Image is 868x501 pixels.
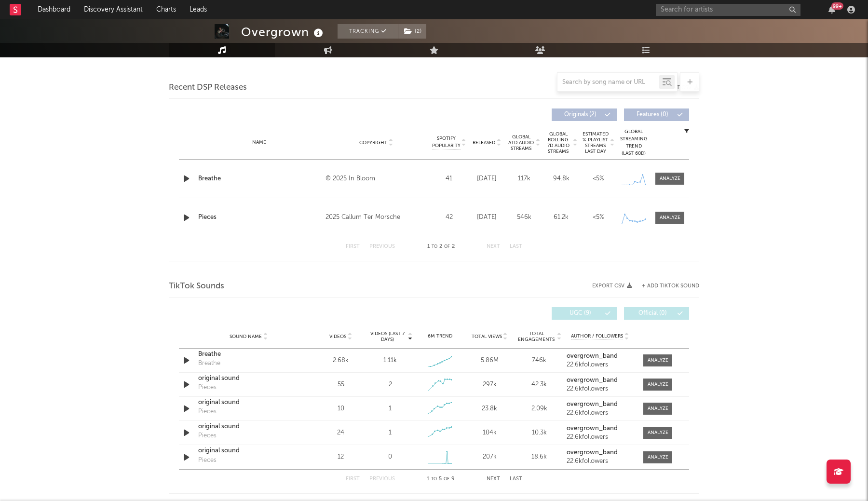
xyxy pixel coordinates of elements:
span: Sound Name [230,334,262,339]
div: 1 5 9 [414,474,467,485]
div: 22.6k followers [567,434,634,441]
span: Videos [329,334,346,339]
a: original sound [198,374,299,383]
a: Pieces [198,213,321,222]
button: Next [487,244,500,249]
strong: overgrown_band [567,353,618,359]
strong: overgrown_band [567,449,618,456]
span: to [432,244,437,249]
div: <5% [582,213,614,222]
button: + Add TikTok Sound [642,284,699,289]
div: © 2025 In Bloom [325,173,427,185]
span: Global ATD Audio Streams [508,134,534,151]
div: [DATE] [471,213,503,222]
div: Name [198,139,321,146]
div: 297k [467,380,512,390]
button: + Add TikTok Sound [632,284,699,289]
div: Breathe [198,359,220,368]
button: UGC(9) [552,307,617,320]
div: 2025 Callum Ter Morsche [325,212,427,223]
div: 10.3k [517,428,562,438]
span: to [431,477,437,481]
div: <5% [582,174,614,184]
button: Official(0) [624,307,689,320]
div: 41 [432,174,466,184]
button: First [346,244,360,249]
span: Copyright [359,140,387,146]
div: Global Streaming Trend (Last 60D) [619,128,648,157]
div: 10 [318,404,363,414]
div: Pieces [198,456,217,465]
div: 2.68k [318,356,363,366]
strong: overgrown_band [567,377,618,383]
input: Search for artists [656,4,800,16]
span: Originals ( 2 ) [558,112,602,118]
a: overgrown_band [567,425,634,432]
a: overgrown_band [567,353,634,360]
div: 1 [389,428,392,438]
input: Search by song name or URL [557,79,659,86]
div: 23.8k [467,404,512,414]
div: 12 [318,452,363,462]
span: Features ( 0 ) [630,112,675,118]
a: overgrown_band [567,449,634,456]
div: 61.2k [545,213,577,222]
span: ( 2 ) [398,24,427,39]
div: 2.09k [517,404,562,414]
div: 1 2 2 [414,241,467,253]
div: Overgrown [241,24,325,40]
div: 546k [508,213,540,222]
span: Released [473,140,495,146]
div: 22.6k followers [567,386,634,393]
div: 6M Trend [418,333,462,340]
button: Last [510,244,522,249]
span: Estimated % Playlist Streams Last Day [582,131,609,154]
span: Total Views [472,334,502,339]
div: Pieces [198,431,217,441]
div: Pieces [198,383,217,393]
span: Total Engagements [517,331,556,342]
button: Last [510,476,522,482]
a: overgrown_band [567,401,634,408]
button: Previous [369,476,395,482]
strong: overgrown_band [567,401,618,407]
div: 99 + [831,2,843,10]
div: 22.6k followers [567,362,634,368]
div: 24 [318,428,363,438]
button: (2) [398,24,426,39]
a: overgrown_band [567,377,634,384]
a: original sound [198,422,299,432]
div: [DATE] [471,174,503,184]
div: 22.6k followers [567,410,634,417]
a: Breathe [198,350,299,359]
span: Official ( 0 ) [630,311,675,316]
span: of [444,244,450,249]
div: 117k [508,174,540,184]
a: original sound [198,446,299,456]
span: Spotify Popularity [432,135,461,149]
div: 104k [467,428,512,438]
div: 5.86M [467,356,512,366]
button: Previous [369,244,395,249]
div: Breathe [198,174,321,184]
span: Videos (last 7 days) [368,331,407,342]
strong: overgrown_band [567,425,618,432]
button: Originals(2) [552,108,617,121]
div: 42 [432,213,466,222]
div: 42.3k [517,380,562,390]
div: 2 [389,380,392,390]
button: Export CSV [592,283,632,289]
button: Next [487,476,500,482]
div: 746k [517,356,562,366]
div: Pieces [198,407,217,417]
div: 55 [318,380,363,390]
a: original sound [198,398,299,407]
button: First [346,476,360,482]
span: Author / Followers [571,333,623,339]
